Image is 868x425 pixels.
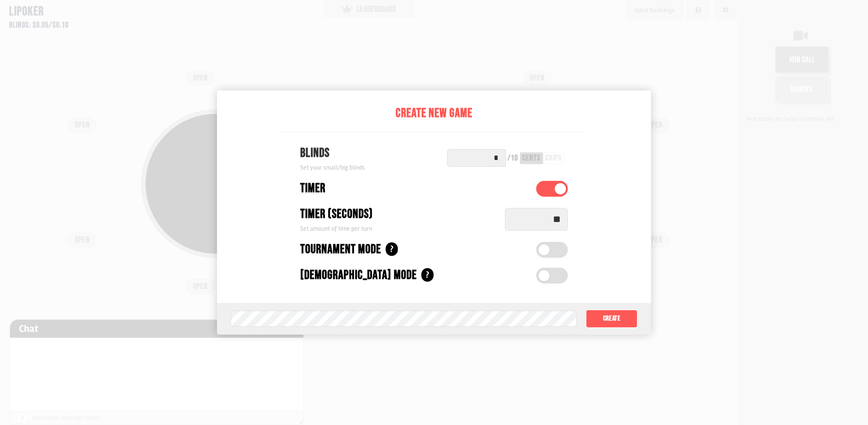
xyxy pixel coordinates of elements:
[586,310,637,328] button: Create
[300,163,365,172] div: Set your small/big blinds
[300,266,417,285] div: [DEMOGRAPHIC_DATA] Mode
[386,242,398,256] div: ?
[300,144,365,163] div: Blinds
[300,240,381,259] div: Tournament Mode
[421,268,434,282] div: ?
[300,224,496,233] div: Set amount of time per turn
[282,104,586,123] div: Create New Game
[300,205,373,224] div: Timer (seconds)
[507,154,518,162] div: / 10
[522,154,541,162] div: cents
[545,154,562,162] div: chips
[300,179,325,198] div: Timer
